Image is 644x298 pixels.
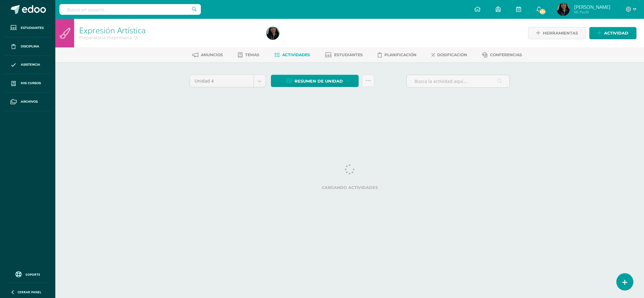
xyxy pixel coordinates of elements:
[21,44,39,49] span: Disciplina
[8,270,48,278] a: Soporte
[282,52,310,57] span: Actividades
[378,50,416,60] a: Planificación
[5,93,50,111] a: Archivos
[432,50,467,60] a: Dosificación
[543,27,578,39] span: Herramientas
[557,3,570,16] img: 05b0c392cdf5122faff8de1dd3fa3244.png
[271,75,359,87] a: Resumen de unidad
[574,9,610,15] span: Mi Perfil
[539,8,546,15] span: 302
[21,62,40,67] span: Asistencia
[604,27,628,39] span: Actividad
[334,52,363,57] span: Estudiantes
[79,26,259,35] h1: Expresión Artística
[294,75,343,87] span: Resumen de unidad
[18,290,41,294] span: Cerrar panel
[384,52,416,57] span: Planificación
[5,19,50,37] a: Estudiantes
[21,81,41,86] span: Mis cursos
[79,25,146,35] a: Expresión Artística
[325,50,363,60] a: Estudiantes
[238,50,259,60] a: Temas
[190,185,510,190] label: Cargando actividades
[274,50,310,60] a: Actividades
[267,27,279,40] img: 05b0c392cdf5122faff8de1dd3fa3244.png
[490,52,522,57] span: Conferencias
[589,27,636,39] a: Actividad
[21,25,44,30] span: Estudiantes
[5,37,50,56] a: Disciplina
[407,75,509,87] input: Busca la actividad aquí...
[574,4,610,10] span: [PERSON_NAME]
[79,35,259,41] div: Preparatoria Preprimaria 'A'
[437,52,467,57] span: Dosificación
[528,27,586,39] a: Herramientas
[201,52,223,57] span: Anuncios
[5,56,50,74] a: Asistencia
[482,50,522,60] a: Conferencias
[195,75,249,87] span: Unidad 4
[245,52,259,57] span: Temas
[192,50,223,60] a: Anuncios
[190,75,266,87] a: Unidad 4
[25,272,40,277] span: Soporte
[59,4,201,15] input: Busca un usuario...
[21,99,38,104] span: Archivos
[5,74,50,93] a: Mis cursos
